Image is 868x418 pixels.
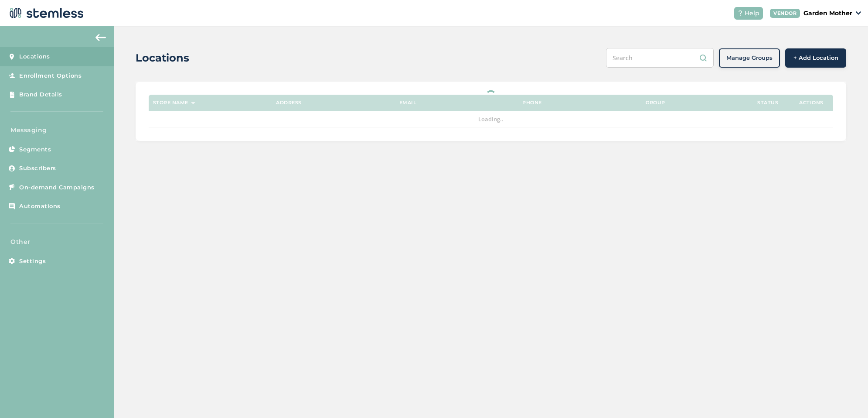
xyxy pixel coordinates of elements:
span: Manage Groups [726,54,773,62]
div: VENDOR [770,9,800,18]
button: + Add Location [785,48,846,68]
span: Automations [19,202,61,211]
span: Locations [19,52,50,61]
span: Settings [19,257,46,266]
button: Manage Groups [719,48,780,68]
img: icon-arrow-back-accent-c549486e.svg [95,34,106,41]
img: icon_down-arrow-small-66adaf34.svg [856,11,861,15]
span: Help [745,9,759,18]
img: logo-dark-0685b13c.svg [7,4,84,22]
img: icon-help-white-03924b79.svg [738,10,743,16]
span: Segments [19,145,51,154]
span: + Add Location [793,54,838,62]
span: On-demand Campaigns [19,183,95,192]
input: Search [606,48,714,68]
p: Garden Mother [803,9,852,18]
span: Brand Details [19,90,62,99]
span: Subscribers [19,164,56,173]
h2: Locations [136,50,189,66]
span: Enrollment Options [19,72,82,80]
